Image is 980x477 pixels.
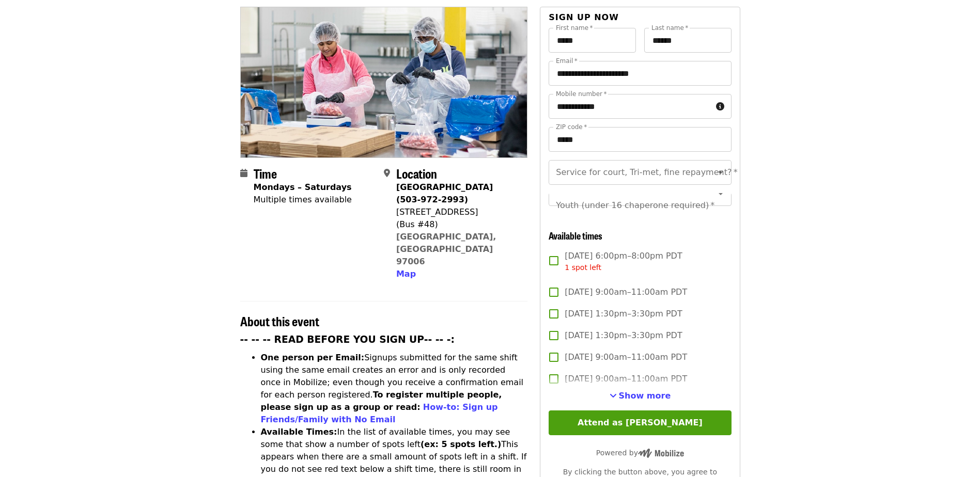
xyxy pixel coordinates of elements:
a: [GEOGRAPHIC_DATA], [GEOGRAPHIC_DATA] 97006 [396,232,496,266]
i: circle-info icon [716,102,724,112]
span: Show more [619,391,671,401]
label: ZIP code [556,124,587,130]
div: Multiple times available [254,194,352,206]
li: Signups submitted for the same shift using the same email creates an error and is only recorded o... [261,352,528,426]
span: [DATE] 1:30pm–3:30pm PDT [565,308,682,320]
input: First name [549,28,636,53]
div: [STREET_ADDRESS] [396,206,519,218]
input: ZIP code [549,127,731,152]
button: Open [713,186,728,201]
label: Email [556,58,578,64]
span: [DATE] 9:00am–11:00am PDT [565,373,687,385]
span: [DATE] 9:00am–11:00am PDT [565,286,687,298]
input: Email [549,61,731,86]
button: Map [396,268,416,280]
strong: (ex: 5 spots left.) [421,439,501,449]
button: Attend as [PERSON_NAME] [549,410,731,435]
label: Mobile number [556,91,606,97]
strong: Available Times: [261,427,337,437]
img: Powered by Mobilize [638,449,684,458]
span: Time [254,164,277,182]
input: Last name [644,28,732,53]
a: How-to: Sign up Friends/Family with No Email [261,402,498,424]
strong: Mondays – Saturdays [254,182,352,192]
button: See more timeslots [610,390,671,402]
label: First name [556,25,593,31]
span: [DATE] 6:00pm–8:00pm PDT [565,250,682,273]
input: Mobile number [549,94,711,119]
strong: One person per Email: [261,353,365,362]
strong: -- -- -- READ BEFORE YOU SIGN UP-- -- -: [240,334,455,345]
span: Available times [549,229,602,242]
span: [DATE] 1:30pm–3:30pm PDT [565,329,682,342]
strong: [GEOGRAPHIC_DATA] (503-972-2993) [396,182,493,204]
span: Map [396,269,416,279]
span: Location [396,164,437,182]
span: About this event [240,312,319,330]
label: Last name [651,25,688,31]
span: 1 spot left [565,263,601,272]
i: map-marker-alt icon [384,168,390,178]
img: Oct/Nov/Dec - Beaverton: Repack/Sort (age 10+) organized by Oregon Food Bank [241,7,527,157]
span: Powered by [596,449,684,457]
span: Sign up now [549,12,619,22]
button: Open [713,165,728,180]
div: (Bus #48) [396,218,519,231]
i: calendar icon [240,168,247,178]
span: [DATE] 9:00am–11:00am PDT [565,351,687,363]
strong: To register multiple people, please sign up as a group or read: [261,390,502,412]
